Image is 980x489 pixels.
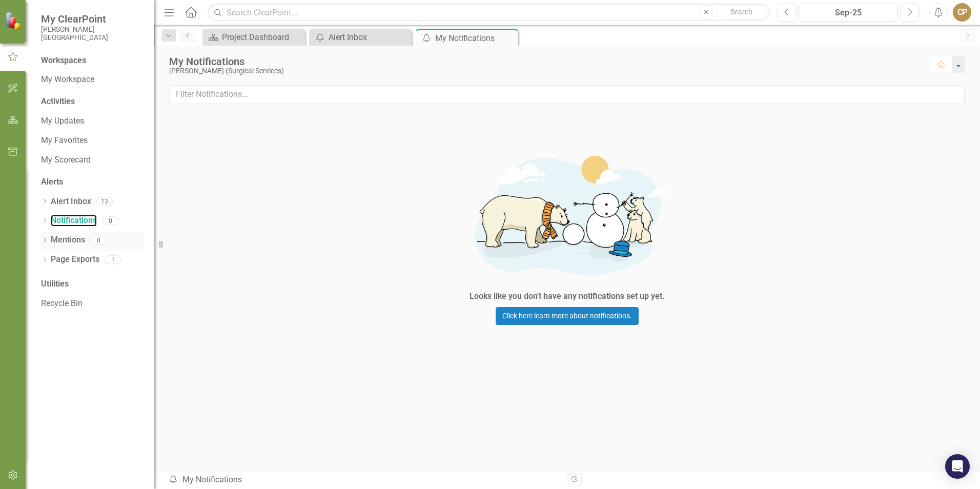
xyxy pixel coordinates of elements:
div: Project Dashboard [222,31,302,44]
div: Activities [41,96,144,108]
img: Getting started [413,141,721,288]
div: 1 [105,255,121,264]
div: Alerts [41,176,144,188]
div: Workspaces [41,55,86,67]
div: 0 [102,216,118,225]
button: CP [953,3,971,22]
div: My Notifications [435,32,516,45]
a: Alert Inbox [51,196,91,208]
span: Search [730,8,752,16]
button: Sep-25 [800,3,897,22]
div: Sep-25 [803,7,894,19]
div: Utilities [41,278,144,290]
div: Looks like you don't have any notifications set up yet. [469,291,665,302]
button: Search [716,5,767,19]
a: My Scorecard [41,154,144,166]
div: Open Intercom Messenger [945,454,970,479]
a: Recycle Bin [41,298,144,310]
div: My Notifications [168,474,559,486]
div: My Notifications [169,56,920,67]
div: [PERSON_NAME] (Surgical Services) [169,67,920,75]
div: 0 [90,236,107,244]
a: Alert Inbox [312,31,409,44]
a: My Updates [41,115,144,127]
input: Filter Notifications... [169,85,965,104]
span: My ClearPoint [41,13,144,25]
a: Project Dashboard [205,31,302,44]
div: 13 [96,197,113,206]
input: Search ClearPoint... [208,4,770,22]
a: Page Exports [51,254,99,266]
small: [PERSON_NAME][GEOGRAPHIC_DATA] [41,25,144,42]
a: Notifications [51,215,97,227]
a: Click here learn more about notifications. [496,307,639,325]
a: My Favorites [41,135,144,147]
div: Alert Inbox [329,31,409,44]
a: Mentions [51,234,85,246]
a: My Workspace [41,74,144,86]
img: ClearPoint Strategy [5,11,23,29]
